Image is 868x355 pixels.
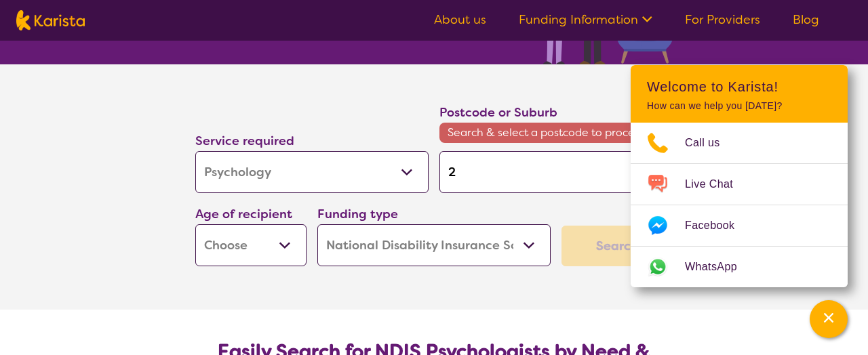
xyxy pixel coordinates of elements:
[519,12,652,28] a: Funding Information
[631,123,848,287] ul: Choose channel
[439,104,557,121] label: Postcode or Suburb
[195,206,292,222] label: Age of recipient
[685,12,760,28] a: For Providers
[195,133,294,149] label: Service required
[647,79,831,95] h2: Welcome to Karista!
[685,257,753,277] span: WhatsApp
[810,300,848,338] button: Channel Menu
[647,100,831,112] p: How can we help you [DATE]?
[685,215,751,236] span: Facebook
[631,247,848,287] a: Web link opens in a new tab.
[631,65,848,287] div: Channel Menu
[439,123,673,143] span: Search & select a postcode to proceed
[685,174,749,194] span: Live Chat
[317,206,398,222] label: Funding type
[685,133,736,153] span: Call us
[16,10,85,30] img: Karista logo
[439,151,673,193] input: Type
[434,12,486,28] a: About us
[793,12,819,28] a: Blog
